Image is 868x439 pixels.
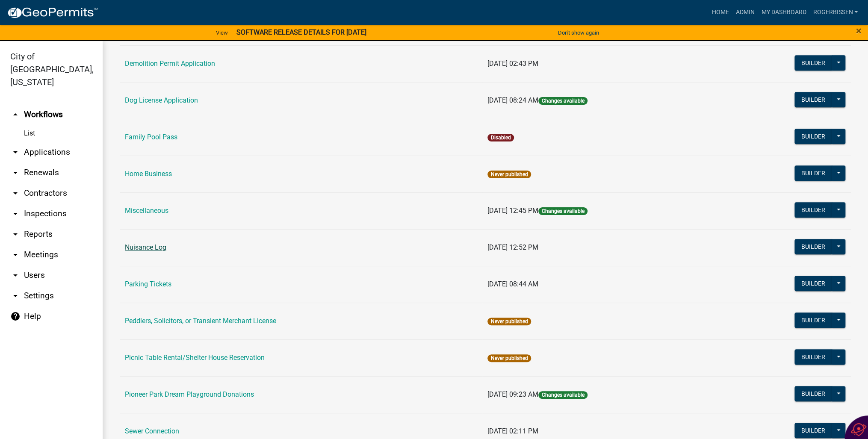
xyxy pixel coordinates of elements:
[487,206,538,215] span: [DATE] 12:45 PM
[794,92,832,107] button: Builder
[236,28,366,36] strong: SOFTWARE RELEASE DETAILS FOR [DATE]
[732,4,758,21] a: Admin
[856,25,862,37] span: ×
[487,243,538,251] span: [DATE] 12:52 PM
[10,250,21,260] i: arrow_drop_down
[487,390,538,398] span: [DATE] 09:23 AM
[794,239,832,254] button: Builder
[10,209,21,219] i: arrow_drop_down
[125,206,168,215] a: Miscellaneous
[794,202,832,218] button: Builder
[10,147,21,157] i: arrow_drop_down
[125,317,276,325] a: Peddlers, Solicitors, or Transient Merchant License
[794,276,832,291] button: Builder
[794,312,832,328] button: Builder
[487,318,531,325] span: Never published
[794,423,832,438] button: Builder
[794,129,832,144] button: Builder
[125,280,171,288] a: Parking Tickets
[794,55,832,71] button: Builder
[125,243,166,251] a: Nuisance Log
[758,4,809,21] a: My Dashboard
[10,188,21,198] i: arrow_drop_down
[10,109,21,120] i: arrow_drop_up
[794,165,832,181] button: Builder
[555,26,602,40] button: Don't show again
[125,427,179,435] a: Sewer Connection
[809,4,861,21] a: RogerBissen
[10,270,21,280] i: arrow_drop_down
[125,170,172,178] a: Home Business
[487,96,538,104] span: [DATE] 08:24 AM
[856,26,862,36] button: Close
[487,134,514,141] span: Disabled
[487,59,538,68] span: [DATE] 02:43 PM
[794,386,832,401] button: Builder
[538,97,587,105] span: Changes available
[538,207,587,215] span: Changes available
[125,59,215,68] a: Demolition Permit Application
[10,168,21,178] i: arrow_drop_down
[125,96,198,104] a: Dog License Application
[538,391,587,399] span: Changes available
[487,280,538,288] span: [DATE] 08:44 AM
[10,311,21,321] i: help
[125,390,254,398] a: Pioneer Park Dream Playground Donations
[213,26,231,40] a: View
[10,291,21,301] i: arrow_drop_down
[708,4,732,21] a: Home
[487,354,531,362] span: Never published
[10,229,21,239] i: arrow_drop_down
[487,427,538,435] span: [DATE] 02:11 PM
[125,354,265,362] a: Picnic Table Rental/Shelter House Reservation
[487,171,531,178] span: Never published
[794,349,832,365] button: Builder
[125,133,177,141] a: Family Pool Pass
